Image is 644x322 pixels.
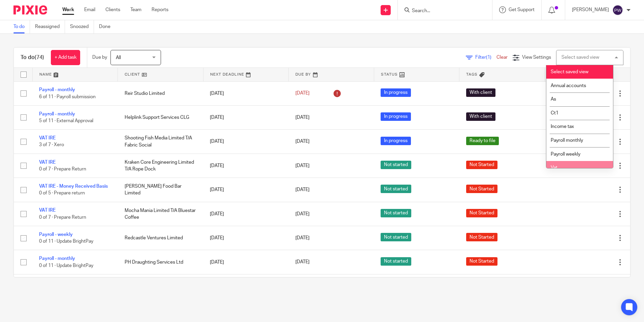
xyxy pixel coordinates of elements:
[295,212,310,216] span: [DATE]
[39,239,93,244] span: 0 of 11 · Update BrightPay
[99,20,116,33] a: Done
[496,55,508,60] a: Clear
[466,88,495,97] span: With client
[551,111,558,115] span: Ct1
[118,250,203,274] td: PH Draughting Services Ltd
[118,81,203,105] td: Reir Studio Limited
[551,138,583,143] span: Payroll monthly
[152,6,168,13] a: Reports
[39,143,64,147] span: 3 of 7 · Xero
[39,208,56,213] a: VAT IRE
[203,274,289,298] td: [DATE]
[39,184,108,189] a: VAT IRE - Money Received Basis
[130,6,141,13] a: Team
[105,6,120,13] a: Clients
[203,105,289,129] td: [DATE]
[551,70,588,74] span: Select saved view
[39,118,93,123] span: 5 of 11 · External Approval
[381,209,411,217] span: Not started
[466,161,497,169] span: Not Started
[84,6,95,13] a: Email
[466,137,499,145] span: Ready to file
[381,112,411,121] span: In progress
[39,160,56,165] a: VAT IRE
[203,202,289,226] td: [DATE]
[203,250,289,274] td: [DATE]
[203,130,289,154] td: [DATE]
[295,236,310,240] span: [DATE]
[118,274,203,298] td: [PERSON_NAME] Architects Limited
[51,50,80,65] a: + Add task
[466,112,495,121] span: With client
[13,20,30,33] a: To do
[295,91,310,96] span: [DATE]
[70,20,94,33] a: Snoozed
[295,163,310,168] span: [DATE]
[92,54,107,61] p: Due by
[522,55,551,60] span: View Settings
[551,165,557,170] span: Vat
[381,233,411,241] span: Not started
[203,178,289,202] td: [DATE]
[118,178,203,202] td: [PERSON_NAME] Food Bar Limited
[381,161,411,169] span: Not started
[118,154,203,178] td: Kraken Core Engineering Limited T/A Rope Dock
[116,55,121,60] span: All
[39,87,75,92] a: Payroll - monthly
[39,112,75,116] a: Payroll - monthly
[466,209,497,217] span: Not Started
[612,5,623,16] img: svg%3E
[466,233,497,241] span: Not Started
[509,7,535,12] span: Get Support
[381,185,411,193] span: Not started
[39,167,86,171] span: 0 of 7 · Prepare Return
[486,55,491,60] span: (1)
[39,232,73,237] a: Payroll - weekly
[551,97,556,102] span: As
[39,191,85,196] span: 0 of 5 · Prepare return
[62,6,74,13] a: Work
[118,202,203,226] td: Mocha Mania Limited T/A Bluestar Coffee
[551,124,574,129] span: Income tax
[561,55,599,60] div: Select saved view
[572,6,609,13] p: [PERSON_NAME]
[551,152,580,157] span: Payroll weekly
[39,95,96,99] span: 6 of 11 · Payroll submission
[466,73,478,76] span: Tags
[39,263,93,268] span: 0 of 11 · Update BrightPay
[35,55,44,60] span: (74)
[118,130,203,154] td: Shooting Fish Media Limited T/A Fabric Social
[203,81,289,105] td: [DATE]
[35,20,65,33] a: Reassigned
[295,115,310,120] span: [DATE]
[475,55,496,60] span: Filter
[118,105,203,129] td: Helplink Support Services CLG
[466,257,497,266] span: Not Started
[295,260,310,265] span: [DATE]
[118,226,203,250] td: Redcastle Ventures Limited
[39,136,56,140] a: VAT IRE
[381,257,411,266] span: Not started
[39,215,86,220] span: 0 of 7 · Prepare Return
[466,185,497,193] span: Not Started
[203,226,289,250] td: [DATE]
[411,8,472,14] input: Search
[13,5,47,15] img: Pixie
[381,137,411,145] span: In progress
[203,154,289,178] td: [DATE]
[39,256,75,261] a: Payroll - monthly
[295,187,310,192] span: [DATE]
[21,54,44,61] h1: To do
[381,88,411,97] span: In progress
[551,83,586,88] span: Annual accounts
[295,139,310,144] span: [DATE]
